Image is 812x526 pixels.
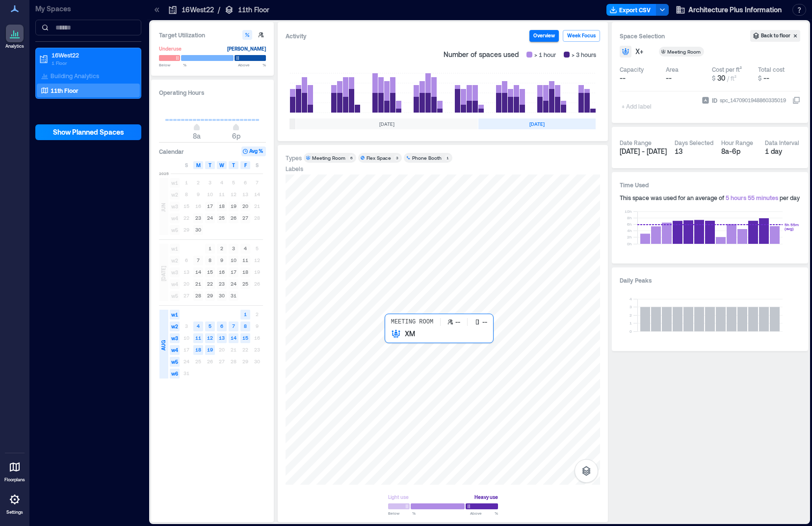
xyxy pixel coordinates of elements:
span: w5 [170,291,180,301]
div: Underuse [159,44,182,54]
tspan: 1 [629,321,632,325]
a: Settings [3,488,26,518]
h3: Operating Hours [159,88,266,97]
text: 24 [207,215,213,221]
p: / [218,5,220,15]
text: 14 [231,335,236,341]
span: Above % [238,62,266,68]
span: T [209,161,211,169]
text: 15 [207,269,213,275]
text: 1 [209,245,211,251]
text: 28 [195,292,201,298]
div: Number of spaces used [440,46,600,63]
span: w3 [170,333,180,343]
span: $ [758,75,761,82]
text: 8 [209,257,211,263]
div: 3 [394,155,400,161]
text: 26 [231,215,236,221]
span: ID [712,95,717,105]
tspan: 4 [629,296,632,301]
text: 4 [197,323,200,329]
div: Types [286,154,302,162]
button: Architecture Plus Information [673,2,785,18]
text: 5 [209,323,211,329]
text: 30 [195,227,201,233]
span: -- [763,74,769,82]
span: w2 [170,190,180,200]
p: 11th Floor [51,87,79,94]
span: 5 hours 55 minutes [726,194,778,201]
text: 24 [231,281,236,287]
span: F [244,161,247,169]
text: 11 [242,257,248,263]
text: 18 [219,203,225,209]
div: [DATE] [478,118,596,129]
div: Labels [286,165,303,173]
div: Capacity [620,65,644,73]
span: w3 [170,202,180,211]
h3: Target Utilization [159,30,266,40]
span: > 1 hour [534,50,556,59]
a: Floorplans [1,455,28,486]
text: 15 [242,335,248,341]
button: Week Focus [563,30,600,42]
tspan: 0h [627,241,632,246]
span: Below % [388,510,416,516]
span: W [219,161,224,169]
text: 9 [220,257,223,263]
div: Days Selected [675,139,713,146]
div: Meeting Room [667,48,702,55]
text: 14 [195,269,201,275]
span: w2 [170,256,180,265]
tspan: 4h [627,228,632,233]
tspan: 8h [627,215,632,220]
text: 23 [195,215,201,221]
span: > 3 hours [572,50,596,59]
div: Activity [286,31,307,41]
text: 8 [244,323,247,329]
span: 2025 [159,171,169,176]
span: $ [712,75,715,82]
span: w4 [170,345,180,355]
div: Light use [388,492,409,502]
div: Heavy use [474,492,498,502]
h3: Space Selection [620,31,750,41]
div: Area [666,65,679,73]
p: 1 Floor [52,59,134,67]
p: 16West22 [52,51,134,59]
text: 7 [232,323,235,329]
h3: Time Used [620,180,800,190]
button: IDspc_1470901948860335019 [792,96,800,104]
text: 30 [219,292,225,298]
tspan: 6h [627,222,632,227]
span: / ft² [727,75,736,82]
text: 31 [231,292,236,298]
text: 25 [219,215,225,221]
span: Below % [159,62,186,68]
text: 12 [207,335,213,341]
text: 6 [220,323,223,329]
h3: Calendar [159,146,184,156]
text: 4 [244,245,247,251]
text: 13 [219,335,225,341]
span: -- [620,73,626,83]
div: Date Range [620,139,652,146]
div: Hour Range [721,139,753,146]
tspan: 10h [625,209,632,214]
text: 1 [244,311,247,317]
p: Settings [6,509,23,515]
div: [DATE] [296,118,478,129]
text: 29 [207,292,213,298]
span: w3 [170,267,180,277]
span: S [185,161,188,169]
div: 1 [445,155,450,161]
div: Flex Space [367,154,391,161]
text: 23 [219,281,225,287]
p: Floorplans [4,477,25,483]
text: 25 [242,281,248,287]
div: Meeting Room [312,154,345,161]
span: Above % [470,510,498,516]
span: -- [666,74,672,82]
tspan: 0 [629,329,632,334]
text: 11 [195,335,201,341]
